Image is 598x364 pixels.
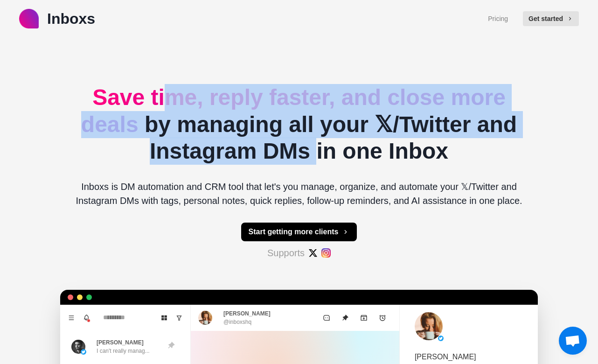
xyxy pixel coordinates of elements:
[241,223,357,241] button: Start getting more clients
[438,336,444,341] img: picture
[321,248,331,258] img: #
[317,308,336,327] button: Mark as unread
[308,248,318,258] img: #
[68,180,530,208] p: Inboxs is DM automation and CRM tool that let's you manage, organize, and automate your 𝕏/Twitter...
[336,308,355,327] button: Unpin
[267,246,305,260] p: Supports
[71,340,85,354] img: picture
[373,308,392,327] button: Add reminder
[64,310,79,325] button: Menu
[79,310,94,325] button: Notifications
[81,349,86,355] img: picture
[97,347,150,355] p: I can't really manag...
[81,85,506,137] span: Save time, reply faster, and close more deals
[97,338,144,347] p: [PERSON_NAME]
[223,309,271,318] p: [PERSON_NAME]
[223,318,251,326] p: @inboxshq
[415,351,476,363] p: [PERSON_NAME]
[19,9,39,28] img: logo
[488,14,508,24] a: Pricing
[523,11,579,26] button: Get started
[415,312,443,340] img: picture
[19,7,95,30] a: logoInboxs
[559,327,587,355] div: Open chat
[198,311,212,325] img: picture
[47,7,95,30] p: Inboxs
[68,84,530,165] h2: by managing all your 𝕏/Twitter and Instagram DMs in one Inbox
[157,310,172,325] button: Board View
[172,310,187,325] button: Show unread conversations
[355,308,373,327] button: Archive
